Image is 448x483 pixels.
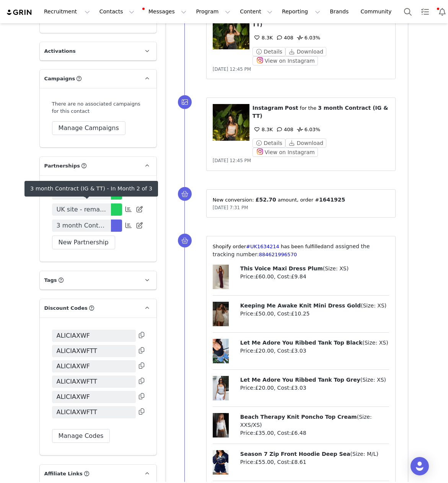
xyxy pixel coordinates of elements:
p: ⁨ ⁩ ⁨ ⁩ for the ⁨ ⁩ [253,104,389,120]
span: 408 [275,127,293,132]
span: ⁨Shopify⁩ order⁨ ⁩ has been fulfilled [213,244,324,249]
p: ( ) [240,265,389,273]
div: There are no associated campaigns for this contact [52,100,144,115]
span: ALICIAXWF [57,331,90,340]
span: 3 month Contract (IG & TT) [57,221,106,230]
span: 1641925 [319,197,345,203]
span: 3 month Contract (IG & TT) [253,13,388,28]
p: ( ) [240,450,389,458]
p: ( ) [240,339,389,347]
span: £3.03 [291,348,306,354]
span: ALICIAXWFTT [57,346,97,356]
p: Price: , Cost: [240,347,389,355]
span: 8.3K [253,35,273,41]
a: UK site - remaining content [52,203,111,216]
span: £60.00 [255,273,274,280]
button: Reporting [277,3,325,20]
p: Price: , Cost: [240,384,389,392]
span: £52.70 [256,197,276,203]
span: £20.00 [255,385,274,391]
span: 8.3K [253,127,273,132]
span: Post [285,105,298,111]
span: 6.03% [295,35,320,41]
button: Download [285,138,326,148]
span: Keeping Me Awake Knit Mini Dress Gold [240,302,361,309]
a: View on Instagram [253,58,318,63]
span: This Voice Maxi Dress Plum [240,265,323,272]
span: £35.00 [255,430,274,436]
button: View on Instagram [253,148,318,157]
div: Open Intercom Messenger [411,457,429,475]
button: Manage Codes [52,429,110,443]
p: ( ) [240,376,389,384]
span: 3 month Contract (IG & TT) [253,105,388,119]
button: Messages [139,3,191,20]
a: Community [356,3,400,20]
a: Brands [325,3,355,20]
p: ( ) [240,302,389,310]
span: Activations [44,47,76,55]
span: Tags [44,276,57,284]
a: 3 month Contract (IG & TT) [52,220,111,232]
p: Price: , Cost: [240,273,389,281]
span: £9.84 [291,273,306,280]
button: Program [191,3,235,20]
button: View on Instagram [253,56,318,65]
span: £20.00 [255,348,274,354]
span: £55.00 [255,459,274,465]
span: £8.61 [291,459,306,465]
button: Content [235,3,277,20]
button: Details [253,138,285,148]
p: Price: , Cost: [240,458,389,466]
a: 884621996570 [259,252,297,257]
span: [DATE] 12:45 PM [213,67,251,72]
span: 6.03% [295,127,320,132]
span: Beach Therapy Knit Poncho Top Cream [240,414,357,420]
button: Manage Campaigns [52,121,125,135]
span: ALICIAXWF [57,392,90,402]
a: #UK1634214 [246,244,279,249]
span: [DATE] 12:45 PM [213,158,251,163]
span: Size: XS [363,302,384,309]
p: ( ) [240,413,389,429]
p: Price: , Cost: [240,429,389,437]
span: Instagram [253,105,283,111]
a: Tasks [417,3,433,20]
span: Let Me Adore You Ribbed Tank Top Black [240,340,362,346]
span: Affiliate Links [44,470,83,478]
button: Recruitment [39,3,94,20]
span: £6.48 [291,430,306,436]
span: £3.03 [291,385,306,391]
span: Let Me Adore You Ribbed Tank Top Grey [240,377,360,383]
button: Search [399,3,416,20]
span: £10.25 [291,311,310,317]
button: New Partnership [52,236,115,249]
span: ALICIAXWFTT [57,377,97,386]
span: Size: XS [362,377,384,383]
button: Download [285,47,326,56]
button: Details [253,47,285,56]
span: Discount Codes [44,304,88,312]
p: Price: , Cost: [240,310,389,318]
span: Size: XS [325,265,346,272]
span: [DATE] 7:31 PM [213,205,248,210]
a: View on Instagram [253,149,318,155]
span: Partnerships [44,162,80,170]
span: Campaigns [44,75,75,83]
span: Size: XS [365,340,386,346]
p: New conversion: ⁨ ⁩ amount⁨⁩⁨, order #⁨ ⁩⁩ [213,196,389,204]
img: grin logo [6,9,33,16]
div: 3 month Contract (IG & TT) - In Month 2 of 3 [30,185,152,192]
span: UK site - remaining content [57,205,106,214]
span: 408 [275,35,293,41]
span: ALICIAXWFTT [57,408,97,417]
span: Size: M/L [352,451,376,457]
span: Season 7 Zip Front Hoodie Deep Sea [240,451,350,457]
body: Rich Text Area. Press ALT-0 for help. [6,6,216,15]
span: ALICIAXWF [57,362,90,371]
span: £50.00 [255,311,274,317]
button: Contacts [95,3,139,20]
